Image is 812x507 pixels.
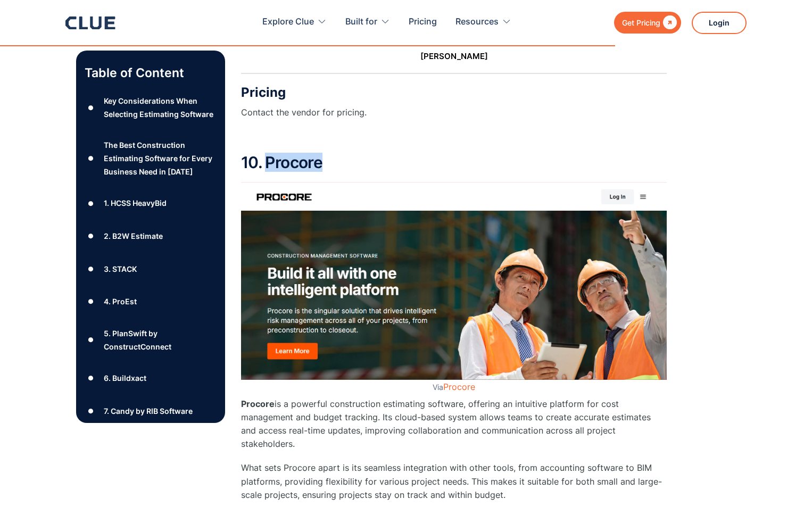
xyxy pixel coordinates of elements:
[85,261,97,277] div: ●
[85,327,217,353] a: ●5. PlanSwift by ConstructConnect
[614,12,681,34] a: Get Pricing
[104,295,137,308] div: 4. ProEst
[85,370,217,386] a: ●6. Buildxact
[85,195,97,211] div: ●
[241,154,667,171] h2: 10. Procore
[85,294,217,310] a: ●4. ProEst
[104,262,137,276] div: 3. STACK
[241,51,667,62] p: [PERSON_NAME]
[85,261,217,277] a: ●3. STACK
[104,327,217,353] div: 5. PlanSwift by ConstructConnect
[85,100,97,116] div: ●
[241,106,667,119] p: Contact the vendor for pricing.
[85,195,217,211] a: ●1. HCSS HeavyBid
[104,404,193,418] div: 7. Candy by RIB Software
[104,371,146,385] div: 6. Buildxact
[85,228,97,244] div: ●
[85,403,217,419] a: ●7. Candy by RIB Software
[443,381,475,392] a: Procore
[241,130,667,143] p: ‍
[85,64,217,81] p: Table of Content
[692,12,747,34] a: Login
[85,228,217,244] a: ●2. B2W Estimate
[660,16,677,29] div: 
[85,332,97,348] div: ●
[345,5,377,39] div: Built for
[85,294,97,310] div: ●
[241,461,667,502] p: What sets Procore apart is its seamless integration with other tools, from accounting software to...
[262,5,314,39] div: Explore Clue
[409,5,437,39] a: Pricing
[85,94,217,121] a: ●Key Considerations When Selecting Estimating Software
[85,370,97,386] div: ●
[104,196,167,210] div: 1. HCSS HeavyBid
[85,403,97,419] div: ●
[241,85,667,101] h3: Pricing
[241,398,275,409] strong: Procore
[622,16,660,29] div: Get Pricing
[85,151,97,167] div: ●
[241,397,667,451] p: is a powerful construction estimating software, offering an intuitive platform for cost managemen...
[104,138,217,179] div: The Best Construction Estimating Software for Every Business Need in [DATE]
[455,5,499,39] div: Resources
[345,5,390,39] div: Built for
[85,138,217,179] a: ●The Best Construction Estimating Software for Every Business Need in [DATE]
[241,36,667,74] blockquote: "CoConstruct is fantastic."
[104,94,217,121] div: Key Considerations When Selecting Estimating Software
[104,229,163,243] div: 2. B2W Estimate
[241,383,667,392] figcaption: Via
[455,5,511,39] div: Resources
[262,5,327,39] div: Explore Clue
